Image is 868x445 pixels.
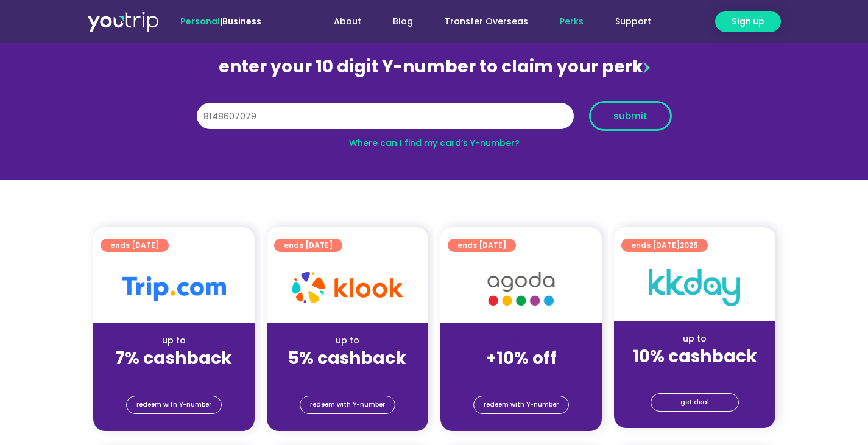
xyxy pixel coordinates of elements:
[613,111,647,121] span: submit
[624,368,766,380] div: (for stays only)
[732,15,764,28] span: Sign up
[101,239,169,252] a: ends [DATE]
[191,51,678,83] div: enter your 10 digit Y-number to claim your perk
[126,396,222,414] a: redeem with Y-number
[288,346,406,370] strong: 5% cashback
[377,10,429,33] a: Blog
[450,370,592,382] div: (for stays only)
[429,10,544,33] a: Transfer Overseas
[103,370,245,382] div: (for stays only)
[197,101,672,140] form: Y Number
[180,15,261,27] span: |
[510,334,532,346] span: up to
[680,394,709,411] span: get deal
[484,396,559,413] span: redeem with Y-number
[284,239,333,252] span: ends [DATE]
[457,239,506,252] span: ends [DATE]
[631,239,698,252] span: ends [DATE]
[310,396,385,413] span: redeem with Y-number
[651,393,739,412] a: get deal
[599,10,667,33] a: Support
[621,239,708,252] a: ends [DATE]2025
[115,346,232,370] strong: 7% cashback
[715,11,781,32] a: Sign up
[110,239,159,252] span: ends [DATE]
[632,345,757,368] strong: 10% cashback
[589,101,672,131] button: submit
[274,239,342,252] a: ends [DATE]
[294,10,667,33] nav: Menu
[103,334,245,347] div: up to
[448,239,516,252] a: ends [DATE]
[349,137,520,149] a: Where can I find my card’s Y-number?
[136,396,211,413] span: redeem with Y-number
[222,15,261,27] a: Business
[300,396,395,414] a: redeem with Y-number
[180,15,220,27] span: Personal
[485,346,557,370] strong: +10% off
[473,396,569,414] a: redeem with Y-number
[277,334,418,347] div: up to
[277,370,418,382] div: (for stays only)
[197,103,574,130] input: 10 digit Y-number (e.g. 8123456789)
[318,10,377,33] a: About
[544,10,599,33] a: Perks
[624,332,766,345] div: up to
[680,240,698,250] span: 2025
